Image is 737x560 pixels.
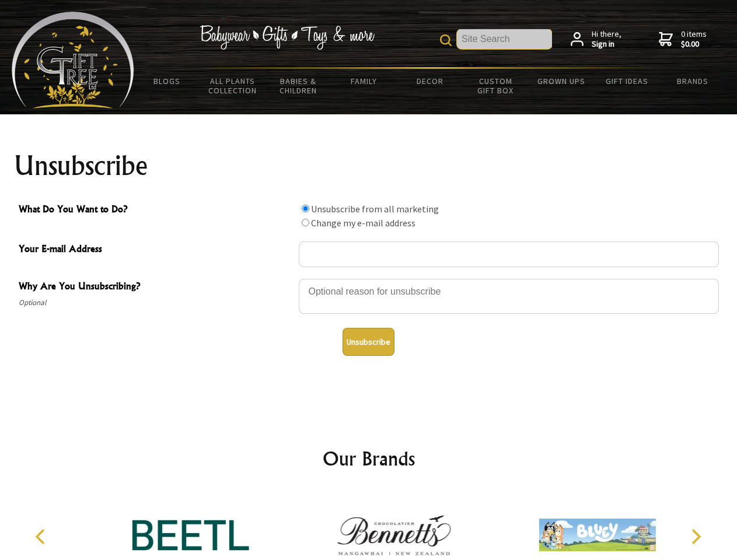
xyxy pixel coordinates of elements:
a: BLOGS [134,69,200,93]
span: 0 items [681,29,707,50]
span: Your E-mail Address [19,242,293,258]
input: What Do You Want to Do? [302,219,309,226]
span: What Do You Want to Do? [19,202,293,219]
span: Why Are You Unsubscribing? [19,279,293,296]
img: product search [440,34,452,46]
textarea: Why Are You Unsubscribing? [299,279,719,314]
span: Optional [19,296,293,310]
a: Custom Gift Box [463,69,529,103]
img: Babywear - Gifts - Toys & more [200,25,375,50]
a: Family [331,69,397,93]
button: Unsubscribe [343,328,394,356]
a: Grown Ups [528,69,594,93]
img: Babyware - Gifts - Toys and more... [12,12,134,108]
h2: Our Brands [23,444,714,473]
input: Site Search [457,29,552,49]
strong: $0.00 [681,39,707,50]
a: Decor [397,69,463,93]
a: All Plants Collection [200,69,266,103]
button: Previous [29,524,55,549]
a: 0 items$0.00 [659,29,707,50]
strong: Sign in [592,39,621,50]
label: Unsubscribe from all marketing [311,203,439,215]
a: Babies & Children [266,69,331,103]
h1: Unsubscribe [14,152,724,180]
a: Hi there,Sign in [571,29,621,50]
input: Your E-mail Address [299,242,719,267]
a: Brands [660,69,726,93]
a: Gift Ideas [594,69,660,93]
span: Hi there, [592,29,621,50]
input: What Do You Want to Do? [302,205,309,212]
label: Change my e-mail address [311,217,415,229]
button: Next [683,524,708,549]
